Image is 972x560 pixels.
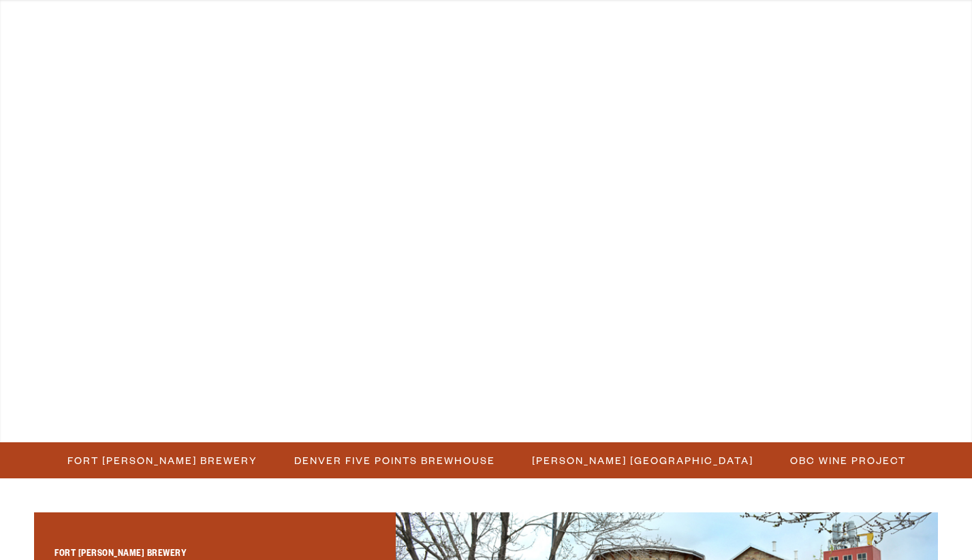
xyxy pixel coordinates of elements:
a: Our Story [562,9,658,39]
span: Gear [277,17,314,28]
span: Our Story [571,17,649,28]
a: Beer [34,9,85,39]
span: Fort [PERSON_NAME] Brewery [67,450,257,470]
a: Impact [704,9,772,39]
a: Beer Finder [817,9,920,39]
span: [PERSON_NAME] [GEOGRAPHIC_DATA] [532,450,753,470]
span: Impact [712,17,763,28]
a: Winery [369,9,441,39]
a: Taprooms [130,9,223,39]
a: Denver Five Points Brewhouse [286,450,502,470]
span: Denver Five Points Brewhouse [294,450,495,470]
a: Gear [268,9,323,39]
span: Taprooms [139,17,214,28]
span: Winery [377,17,432,28]
a: Fort [PERSON_NAME] Brewery [59,450,264,470]
span: Beer [43,17,76,28]
a: [PERSON_NAME] [GEOGRAPHIC_DATA] [524,450,760,470]
a: OBC Wine Project [782,450,913,470]
span: OBC Wine Project [790,450,906,470]
span: Beer Finder [826,17,911,28]
a: Odell Home [477,9,528,39]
